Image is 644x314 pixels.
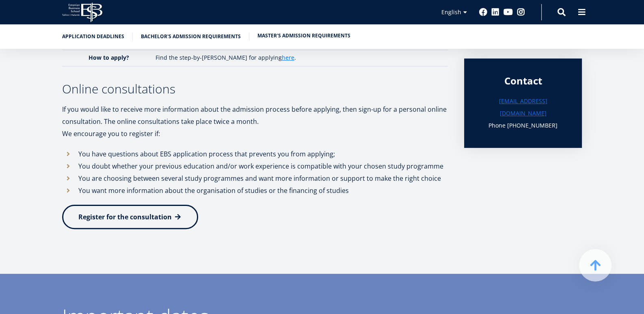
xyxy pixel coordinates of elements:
[62,184,448,197] li: You want more information about the organisation of studies or the financing of studies
[62,160,448,172] li: You doubt whether your previous education and/or work experience is compatible with your chosen s...
[479,8,487,16] a: Facebook
[78,212,172,221] span: Register for the consultation
[141,32,241,41] a: Bachelor's admission requirements
[257,32,350,40] a: Master's admission requirements
[62,128,448,140] p: We encourage you to register if:
[480,95,566,119] a: [EMAIL_ADDRESS][DOMAIN_NAME]
[62,83,448,95] h3: Online consultations
[89,54,129,61] strong: How to apply?
[480,75,566,87] div: Contact
[62,32,124,41] a: Application deadlines
[517,8,525,16] a: Instagram
[491,8,499,16] a: Linkedin
[504,8,513,16] a: Youtube
[62,172,448,184] li: You are choosing between several study programmes and want more information or support to make th...
[480,119,566,132] h3: Phone [PHONE_NUMBER]
[62,103,448,128] p: If you would like to receive more information about the admission process before applying, then s...
[62,205,198,229] a: Register for the consultation
[62,148,448,160] li: You have questions about EBS application process that prevents you from applying;
[156,54,440,62] p: Find the step-by-[PERSON_NAME] for applying .
[282,54,294,62] a: here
